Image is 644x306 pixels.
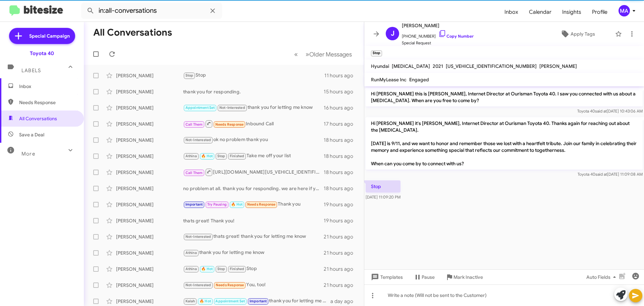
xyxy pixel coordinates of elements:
div: thank you for letting me know [183,249,324,257]
div: [PERSON_NAME] [116,233,183,240]
span: Important [185,202,203,207]
span: Needs Response [247,202,276,207]
button: Next [302,47,356,61]
span: Athina [185,154,197,158]
button: MA [613,5,637,16]
div: [PERSON_NAME] [116,88,183,95]
div: 17 hours ago [324,121,359,127]
span: Inbox [499,2,524,22]
span: 🔥 Hot [201,267,213,271]
div: You, too! [183,281,324,289]
a: Calendar [524,2,557,22]
span: Not-Interested [219,105,245,110]
span: said at [595,172,607,177]
span: Profile [587,2,613,22]
span: Needs Response [216,283,244,287]
button: Mark Inactive [440,271,488,283]
span: Stop [217,154,225,158]
div: 21 hours ago [324,266,359,272]
div: [PERSON_NAME] [116,153,183,160]
button: Pause [408,271,440,283]
p: Stop [366,180,400,192]
div: 21 hours ago [324,282,359,289]
span: Athina [185,251,197,255]
span: 🔥 Hot [231,202,243,207]
span: [US_VEHICLE_IDENTIFICATION_NUMBER] [446,63,537,69]
small: Stop [371,50,382,56]
span: [PERSON_NAME] [539,63,577,69]
div: [PERSON_NAME] [116,282,183,289]
button: Auto Fields [581,271,624,283]
span: Older Messages [309,51,352,58]
div: 19 hours ago [324,201,359,208]
div: [PERSON_NAME] [116,185,183,192]
span: More [21,151,35,157]
span: Hyundai [371,63,389,69]
span: Not-Interested [185,138,211,142]
div: Stop [183,72,324,79]
button: Templates [364,271,408,283]
span: RunMyLease Inc [371,77,407,83]
span: Not-Interested [185,283,211,287]
div: 18 hours ago [324,137,359,143]
span: 🔥 Hot [200,299,211,303]
div: 11 hours ago [324,72,359,79]
div: Thank you [183,201,324,208]
span: Important [250,299,267,303]
div: a day ago [330,298,359,305]
div: Take me off your list [183,152,324,160]
div: 21 hours ago [324,250,359,256]
span: Call Them [185,171,203,175]
div: 18 hours ago [324,153,359,160]
span: Engaged [409,77,429,83]
span: 🔥 Hot [201,154,213,158]
h1: All Conversations [93,27,172,38]
input: Search [81,3,222,19]
span: Special Campaign [29,33,70,39]
div: thats great! Thank you! [183,217,324,224]
div: thank you for letting me know [183,104,324,112]
div: [PERSON_NAME] [116,137,183,143]
span: Toyota 40 [DATE] 10:43:06 AM [577,108,643,114]
span: Insights [557,2,587,22]
span: Athina [185,267,197,271]
span: Needs Response [215,122,244,127]
span: « [294,50,298,58]
span: Apply Tags [571,28,595,40]
div: ok no problem thank you [183,136,324,144]
span: Try Pausing [207,202,227,207]
span: Needs Response [19,99,76,106]
span: [PHONE_NUMBER] [402,30,474,40]
span: Special Request [402,40,474,46]
div: [PERSON_NAME] [116,121,183,127]
div: Toyota 40 [30,50,54,57]
span: [MEDICAL_DATA] [392,63,430,69]
div: [PERSON_NAME] [116,104,183,111]
p: Hi [PERSON_NAME] it's [PERSON_NAME], Internet Director at Ourisman Toyota 40. Thanks again for re... [366,117,643,170]
button: Apply Tags [543,28,612,40]
span: said at [595,108,607,114]
span: Stop [217,267,225,271]
span: 2021 [433,63,443,69]
div: [PERSON_NAME] [116,250,183,256]
span: Save a Deal [19,131,44,138]
div: 15 hours ago [324,88,359,95]
span: Finished [230,267,245,271]
span: Templates [370,271,403,283]
span: Labels [21,68,41,74]
div: 18 hours ago [324,185,359,192]
div: [PERSON_NAME] [116,169,183,176]
span: [DATE] 11:09:20 PM [366,194,400,200]
div: [PERSON_NAME] [116,72,183,79]
div: [PERSON_NAME] [116,266,183,272]
div: no problem at all. thank you for responding. we are here if you ever need anything [183,185,324,192]
div: Inbound Call [183,120,324,128]
div: thank you for letting me know. Ill update your information. If we can do anything for you in the ... [183,297,330,305]
span: Stop [185,73,194,78]
span: Toyota 40 [DATE] 11:09:08 AM [578,172,643,177]
p: Hi [PERSON_NAME] this is [PERSON_NAME], Internet Director at Ourisman Toyota 40. I saw you connec... [366,88,643,106]
span: Mark Inactive [453,271,483,283]
div: [PERSON_NAME] [116,298,183,305]
div: 18 hours ago [324,169,359,176]
span: J [391,28,394,39]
